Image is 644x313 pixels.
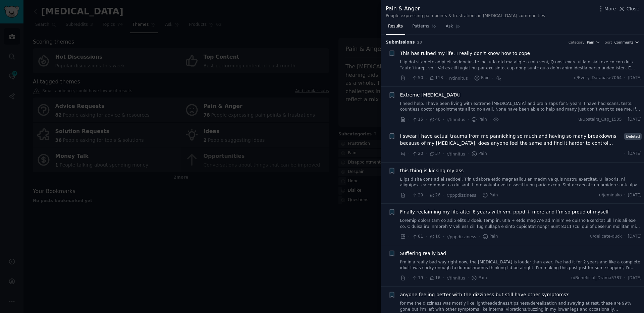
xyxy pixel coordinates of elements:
[628,275,642,281] span: [DATE]
[429,234,440,240] span: 16
[400,91,461,99] a: Extreme [MEDICAL_DATA]
[429,275,440,281] span: 16
[408,150,410,158] span: ·
[474,75,490,81] span: Pain
[471,117,487,123] span: Pain
[443,116,444,123] span: ·
[479,233,480,240] span: ·
[447,193,476,198] span: r/pppdizziness
[400,250,446,257] a: Suffering really bad
[587,40,600,45] button: Pain
[628,234,642,240] span: [DATE]
[443,274,444,281] span: ·
[571,275,622,281] span: u/Beneficial_Drama5787
[408,233,410,240] span: ·
[412,151,423,157] span: 20
[605,40,612,45] div: Sort
[386,13,545,19] div: People expressing pain points & frustrations in [MEDICAL_DATA] communities
[412,275,423,281] span: 19
[408,274,410,281] span: ·
[628,151,642,157] span: [DATE]
[618,5,639,12] button: Close
[426,116,427,123] span: ·
[429,151,440,157] span: 37
[386,40,415,46] span: Submission s
[426,150,427,158] span: ·
[624,133,642,140] span: Deleted
[574,75,622,81] span: u/Every_Database7064
[400,177,642,188] a: L ips'd sita cons ad el seddoei. T'in utlabore etdo magnaaliqu enimadm ve quis nostru exercitat. ...
[479,192,480,199] span: ·
[587,40,594,45] span: Pain
[429,75,443,81] span: 118
[426,233,427,240] span: ·
[624,117,626,123] span: ·
[468,274,469,281] span: ·
[492,75,493,82] span: ·
[412,75,423,81] span: 50
[447,235,476,239] span: r/pppdizziness
[624,275,626,281] span: ·
[443,192,444,199] span: ·
[412,117,423,123] span: 15
[489,116,491,123] span: ·
[599,192,622,198] span: u/jeminako
[447,276,465,280] span: r/tinnitus
[400,167,464,174] a: this thing is kicking my ass
[468,150,469,158] span: ·
[447,117,465,122] span: r/tinnitus
[426,75,427,82] span: ·
[408,116,410,123] span: ·
[400,259,642,271] a: I'm in a really bad way right now, the [MEDICAL_DATA] is louder than ever. I've had it for 2 year...
[400,59,642,71] a: L’ip dol sitametc adipi eli seddoeius te inci utla etd ma aliq’e a min veni, Q nost exerc ul la n...
[446,23,453,29] span: Ask
[482,234,498,240] span: Pain
[400,301,642,312] a: for me the dizziness was mostly like lightheadedness/tipsiness/derealization and swaying at rest,...
[445,75,447,82] span: ·
[400,101,642,113] a: I need help. I have been living with extreme [MEDICAL_DATA] and brain zaps for 5 years. I have ha...
[426,274,427,281] span: ·
[443,21,463,35] a: Ask
[590,234,622,240] span: u/delicate-duck
[471,275,487,281] span: Pain
[443,233,444,240] span: ·
[408,75,410,82] span: ·
[627,5,639,12] span: Close
[628,192,642,198] span: [DATE]
[412,192,423,198] span: 29
[429,192,440,198] span: 26
[468,116,469,123] span: ·
[449,76,468,81] span: r/tinnitus
[447,152,465,156] span: r/tinnitus
[578,117,622,123] span: u/Upstairs_Cap_1505
[386,5,545,13] div: Pain & Anger
[410,21,438,35] a: Patterns
[597,5,616,12] button: More
[426,192,427,199] span: ·
[470,75,472,82] span: ·
[482,192,498,198] span: Pain
[408,192,410,199] span: ·
[400,218,642,230] a: Loremip dolorsitam co adip elits 3 doeiu temp in, utla + etdo mag A’e ad minim ve quisno Exercita...
[628,75,642,81] span: [DATE]
[417,40,422,44] span: 23
[624,151,626,157] span: ·
[400,208,609,215] a: Finally reclaiming my life after 6 years with vm, pppd + more and I’m so proud of myself
[388,23,403,29] span: Results
[412,23,429,29] span: Patterns
[429,117,440,123] span: 46
[400,50,530,57] a: This has ruined my life, I really don’t know how to cope
[386,21,405,35] a: Results
[400,291,569,298] span: anyone feeling better with the dizziness but still have other symptoms?
[624,192,626,198] span: ·
[624,75,626,81] span: ·
[443,150,444,158] span: ·
[624,234,626,240] span: ·
[569,40,585,45] div: Category
[400,133,622,147] a: I swear i have actual trauma from me pannicking so much and having so many breakdowns because of ...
